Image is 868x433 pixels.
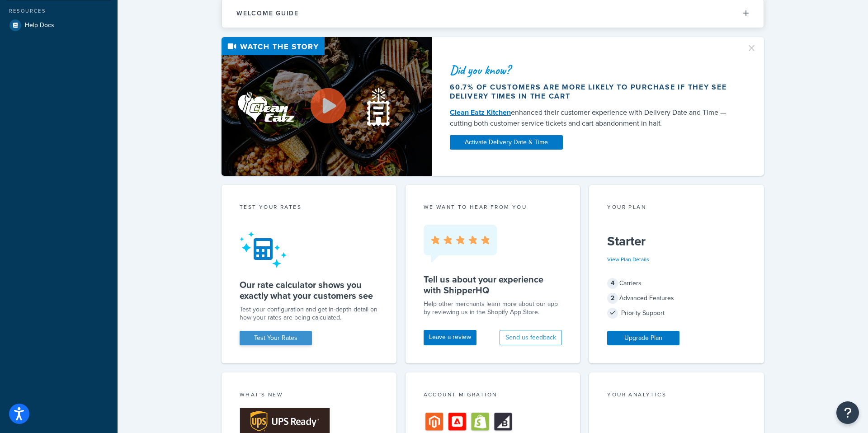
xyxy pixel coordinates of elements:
div: enhanced their customer experience with Delivery Date and Time — cutting both customer service ti... [450,107,736,129]
button: Send us feedback [500,330,562,345]
a: Clean Eatz Kitchen [450,107,511,118]
h5: Tell us about your experience with ShipperHQ [424,274,562,296]
span: 2 [607,293,618,304]
div: Carriers [607,277,746,290]
div: Test your configuration and get in-depth detail on how your rates are being calculated. [240,306,378,322]
img: Video thumbnail [222,37,432,176]
span: Help Docs [25,22,54,29]
div: Account Migration [424,391,562,401]
h5: Our rate calculator shows you exactly what your customers see [240,279,378,301]
a: View Plan Details [607,255,649,264]
p: Help other merchants learn more about our app by reviewing us in the Shopify App Store. [424,300,562,316]
div: Did you know? [450,64,736,76]
div: Priority Support [607,307,746,320]
a: Activate Delivery Date & Time [450,135,563,150]
div: Resources [7,7,111,15]
div: 60.7% of customers are more likely to purchase if they see delivery times in the cart [450,83,736,101]
h5: Starter [607,234,746,249]
p: we want to hear from you [424,203,562,211]
div: Advanced Features [607,292,746,305]
div: Your Analytics [607,391,746,401]
a: Help Docs [7,17,111,33]
div: Your Plan [607,203,746,213]
button: Open Resource Center [836,401,859,424]
div: What's New [240,391,378,401]
div: Test your rates [240,203,378,213]
span: 4 [607,278,618,289]
a: Test Your Rates [240,331,312,345]
a: Leave a review [424,330,476,345]
a: Upgrade Plan [607,331,679,345]
h2: Welcome Guide [236,10,299,17]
